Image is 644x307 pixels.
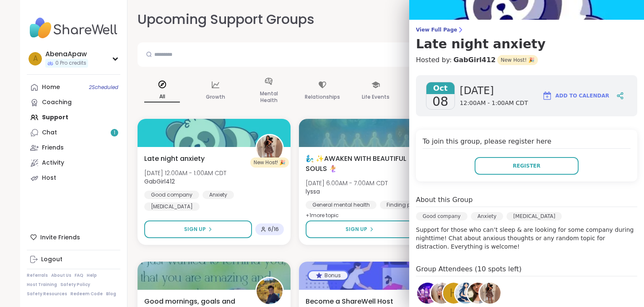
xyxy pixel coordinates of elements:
[87,273,97,278] a: Help
[27,273,48,278] a: Referrals
[306,179,388,187] span: [DATE] 6:00AM - 7:00AM CDT
[460,84,528,97] span: [DATE]
[106,291,116,297] a: Blog
[138,10,314,29] h2: Upcoming Support Groups
[306,220,413,238] button: Sign Up
[27,80,120,95] a: Home2Scheduled
[27,252,120,267] a: Logout
[42,144,64,152] div: Friends
[144,202,200,211] div: [MEDICAL_DATA]
[42,159,64,167] div: Activity
[114,129,115,136] span: 1
[416,281,439,305] a: Brandon84
[455,283,476,304] img: Jayde444
[70,291,103,297] a: Redeem Code
[268,226,279,233] span: 6 / 16
[184,226,206,233] span: Sign Up
[305,92,340,102] p: Relationships
[27,291,67,297] a: Safety Resources
[442,281,465,305] a: h
[27,171,120,186] a: Host
[432,94,448,109] span: 08
[203,191,234,199] div: Anxiety
[27,230,120,245] div: Invite Friends
[416,226,637,251] p: Support for those who can’t sleep & are looking for some company during nighttime! Chat about anx...
[27,13,120,43] img: ShareWell Nav Logo
[257,278,283,304] img: CharityRoss
[309,271,348,280] div: Bonus
[55,60,86,67] span: 0 Pro credits
[27,95,120,110] a: Coaching
[250,157,289,168] div: New Host! 🎉
[466,281,490,305] a: elainaaaaa
[497,55,538,65] span: New Host! 🎉
[538,86,613,106] button: Add to Calendar
[144,220,252,238] button: Sign Up
[144,154,205,164] span: Late night anxiety
[345,226,367,233] span: Sign Up
[144,92,180,102] p: All
[206,92,225,102] p: Growth
[362,92,390,102] p: Life Events
[45,50,88,59] div: AbenaApaw
[27,155,120,171] a: Activity
[416,55,637,65] h4: Hosted by:
[454,281,478,305] a: Jayde444
[416,195,473,205] h4: About this Group
[416,37,637,52] h3: Late night anxiety
[478,281,502,305] a: GabGirl412
[430,281,453,305] a: irisanne
[431,283,452,304] img: irisanne
[416,264,637,276] h4: Group Attendees (10 spots left)
[41,255,62,264] div: Logout
[556,92,609,100] span: Add to Calendar
[471,212,503,220] div: Anxiety
[423,136,631,149] h4: To join this group, please register here
[42,83,60,92] div: Home
[416,212,467,220] div: Good company
[417,283,438,304] img: Brandon84
[453,55,496,65] a: GabGirl412
[542,91,552,101] img: ShareWell Logomark
[42,174,56,182] div: Host
[416,26,637,52] a: View Full PageLate night anxiety
[467,283,488,304] img: elainaaaaa
[416,26,637,33] span: View Full Page
[380,201,435,209] div: Finding purpose
[75,273,83,278] a: FAQ
[89,84,118,91] span: 2 Scheduled
[144,191,199,199] div: Good company
[475,157,579,175] button: Register
[306,201,377,209] div: General mental health
[33,53,38,64] span: A
[51,273,71,278] a: About Us
[426,82,454,94] span: Oct
[506,212,562,220] div: [MEDICAL_DATA]
[306,154,408,174] span: 🧞‍♂️ ✨AWAKEN WITH BEAUTIFUL SOULS 🧜‍♀️
[513,162,540,170] span: Register
[27,282,57,288] a: Host Training
[251,89,287,105] p: Mental Health
[144,177,175,186] b: GabGirl412
[480,283,501,304] img: GabGirl412
[460,99,528,108] span: 12:00AM - 1:00AM CDT
[42,98,72,107] div: Coaching
[449,285,458,302] span: h
[257,135,283,161] img: GabGirl412
[306,187,320,196] b: lyssa
[144,169,226,177] span: [DATE] 12:00AM - 1:00AM CDT
[27,140,120,155] a: Friends
[27,125,120,140] a: Chat1
[42,129,57,137] div: Chat
[60,282,90,288] a: Safety Policy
